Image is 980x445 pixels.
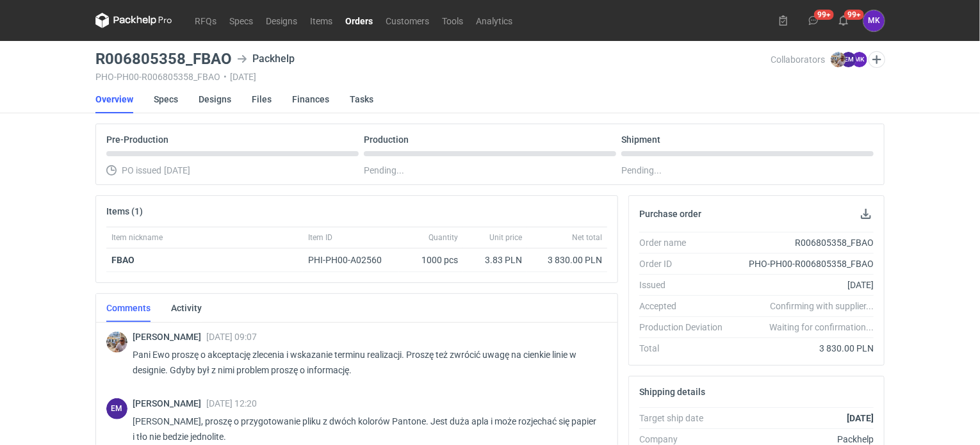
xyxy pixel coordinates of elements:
em: Confirming with supplier... [770,301,874,311]
span: Net total [572,232,602,243]
button: 99+ [833,10,854,31]
span: Quantity [429,232,458,243]
h2: Shipping details [639,387,705,397]
div: Issued [639,279,733,291]
div: Production Deviation [639,321,733,334]
img: Michał Palasek [106,332,127,353]
figcaption: EM [841,52,856,67]
div: PHO-PH00-R006805358_FBAO [733,257,874,270]
div: Order ID [639,257,733,270]
figcaption: MK [852,52,867,67]
div: PHI-PH00-A02560 [308,254,394,266]
div: 3 830.00 PLN [532,254,602,266]
strong: [DATE] [847,413,874,423]
a: Specs [154,85,178,113]
span: Collaborators [771,54,826,65]
span: [PERSON_NAME] [133,398,206,409]
span: Unit price [489,232,522,243]
button: Download PO [858,206,874,222]
a: Files [252,85,272,113]
div: Pending... [621,163,874,178]
a: FBAO [111,255,135,265]
span: Item nickname [111,232,163,243]
button: 99+ [803,10,824,31]
a: RFQs [188,13,223,28]
span: [DATE] 12:20 [206,398,257,409]
p: Production [364,134,409,145]
div: Packhelp [237,51,295,67]
div: Order name [639,236,733,249]
figcaption: EM [106,398,127,419]
div: Martyna Kozyra [863,10,885,31]
button: Edit collaborators [869,51,885,68]
div: PHO-PH00-R006805358_FBAO [DATE] [95,72,771,82]
h2: Items (1) [106,206,143,216]
div: Ewa Mroczkowska [106,398,127,419]
div: [DATE] [733,279,874,291]
a: Customers [379,13,436,28]
a: Designs [259,13,304,28]
span: [DATE] [164,163,190,178]
p: Shipment [621,134,660,145]
div: Accepted [639,300,733,312]
p: Pani Ewo proszę o akceptację zlecenia i wskazanie terminu realizacji. Proszę też zwrócić uwagę na... [133,347,597,378]
div: R006805358_FBAO [733,236,874,249]
a: Overview [95,85,133,113]
a: Activity [171,294,202,322]
a: Items [304,13,339,28]
div: Total [639,342,733,355]
span: Pending... [364,163,404,178]
span: [DATE] 09:07 [206,332,257,342]
a: Designs [199,85,231,113]
p: Pre-Production [106,134,168,145]
a: Analytics [470,13,519,28]
h3: R006805358_FBAO [95,51,232,67]
a: Tools [436,13,470,28]
p: [PERSON_NAME], proszę o przygotowanie pliku z dwóch kolorów Pantone. Jest duża apla i może rozjec... [133,414,597,444]
a: Orders [339,13,379,28]
button: MK [863,10,885,31]
em: Waiting for confirmation... [769,321,874,334]
img: Michał Palasek [831,52,846,67]
span: [PERSON_NAME] [133,332,206,342]
div: 3.83 PLN [468,254,522,266]
span: • [224,72,227,82]
span: Item ID [308,232,332,243]
a: Comments [106,294,151,322]
h2: Purchase order [639,209,701,219]
a: Tasks [350,85,373,113]
a: Specs [223,13,259,28]
div: 1000 pcs [399,248,463,272]
svg: Packhelp Pro [95,13,172,28]
a: Finances [292,85,329,113]
div: PO issued [106,163,359,178]
div: 3 830.00 PLN [733,342,874,355]
div: Target ship date [639,412,733,425]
